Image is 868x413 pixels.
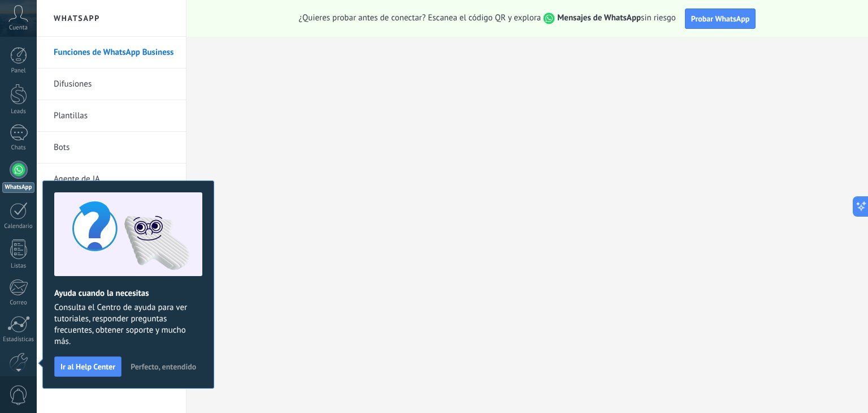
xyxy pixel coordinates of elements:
span: Perfecto, entendido [131,363,196,371]
div: Listas [2,263,35,270]
li: Difusiones [37,68,186,100]
a: Bots [54,132,175,164]
button: Ir al Help Center [54,356,121,377]
div: Calendario [2,223,35,230]
div: Chats [2,144,35,152]
span: Ir al Help Center [60,363,115,371]
div: Panel [2,67,35,75]
div: Estadísticas [2,336,35,343]
li: Agente de IA [37,164,186,195]
a: Difusiones [54,68,175,100]
div: Correo [2,299,35,307]
span: ¿Quieres probar antes de conectar? Escanea el código QR y explora sin riesgo [299,12,676,24]
li: Bots [37,132,186,164]
span: Cuenta [9,24,28,32]
a: Agente de IA [54,164,175,195]
strong: Mensajes de WhatsApp [557,12,641,23]
a: Plantillas [54,100,175,132]
li: Plantillas [37,100,186,132]
div: WhatsApp [2,182,34,193]
button: Probar WhatsApp [685,8,756,29]
a: Funciones de WhatsApp Business [54,37,175,68]
div: Leads [2,108,35,115]
button: Perfecto, entendido [125,358,201,375]
h2: Ayuda cuando la necesitas [54,288,202,299]
span: Consulta el Centro de ayuda para ver tutoriales, responder preguntas frecuentes, obtener soporte ... [54,302,202,347]
li: Funciones de WhatsApp Business [37,37,186,68]
span: Probar WhatsApp [691,14,750,24]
